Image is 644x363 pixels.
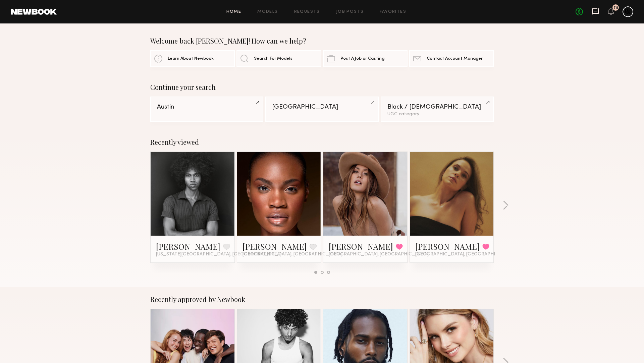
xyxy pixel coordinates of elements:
a: Contact Account Manager [409,50,494,67]
div: Austin [157,104,257,110]
a: Austin [150,97,263,122]
div: Welcome back [PERSON_NAME]! How can we help? [150,37,494,45]
a: Requests [294,10,320,14]
div: Recently viewed [150,138,494,146]
span: [GEOGRAPHIC_DATA], [GEOGRAPHIC_DATA] [415,252,515,257]
span: Learn About Newbook [168,57,214,61]
a: Job Posts [336,10,364,14]
div: Continue your search [150,83,494,91]
div: UGC category [387,112,487,117]
a: [PERSON_NAME] [243,241,307,252]
div: Recently approved by Newbook [150,295,494,303]
span: [GEOGRAPHIC_DATA], [GEOGRAPHIC_DATA] [243,252,342,257]
span: [GEOGRAPHIC_DATA], [GEOGRAPHIC_DATA] [329,252,429,257]
a: Models [257,10,278,14]
span: Search For Models [254,57,292,61]
a: [GEOGRAPHIC_DATA] [265,97,378,122]
a: Post A Job or Casting [323,50,408,67]
span: Post A Job or Casting [340,57,384,61]
span: [US_STATE][GEOGRAPHIC_DATA], [GEOGRAPHIC_DATA] [156,252,281,257]
a: Black / [DEMOGRAPHIC_DATA]UGC category [381,97,494,122]
div: [GEOGRAPHIC_DATA] [272,104,372,110]
a: Favorites [380,10,406,14]
div: Black / [DEMOGRAPHIC_DATA] [387,104,487,110]
a: Search For Models [236,50,321,67]
a: [PERSON_NAME] [415,241,480,252]
div: 78 [613,6,618,10]
a: [PERSON_NAME] [329,241,393,252]
a: [PERSON_NAME] [156,241,220,252]
span: Contact Account Manager [427,57,483,61]
a: Home [226,10,241,14]
a: Learn About Newbook [150,50,235,67]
